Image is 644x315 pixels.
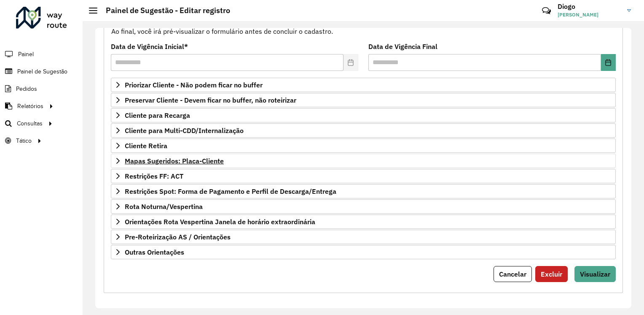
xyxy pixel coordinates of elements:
[125,234,231,240] span: Pre-Roteirização AS / Orientações
[558,11,621,19] span: [PERSON_NAME]
[17,102,43,111] span: Relatórios
[535,266,568,282] button: Excluir
[111,215,616,229] a: Orientações Rota Vespertina Janela de horário extraordinária
[111,41,188,52] label: Data de Vigência Inicial
[574,266,616,282] button: Visualizar
[111,138,616,153] a: Cliente Retira
[125,142,167,149] span: Cliente Retira
[499,270,526,278] span: Cancelar
[125,112,190,119] span: Cliente para Recarga
[111,199,616,214] a: Rota Noturna/Vespertina
[125,157,224,164] span: Mapas Sugeridos: Placa-Cliente
[111,93,616,107] a: Preservar Cliente - Devem ficar no buffer, não roteirizar
[111,78,616,92] a: Priorizar Cliente - Não podem ficar no buffer
[601,54,616,71] button: Choose Date
[17,67,67,76] span: Painel de Sugestão
[16,136,32,145] span: Tático
[125,203,203,210] span: Rota Noturna/Vespertina
[558,3,621,11] h3: Diogo
[125,188,336,195] span: Restrições Spot: Forma de Pagamento e Perfil de Descarga/Entrega
[494,266,532,282] button: Cancelar
[97,6,230,15] h2: Painel de Sugestão - Editar registro
[111,245,616,259] a: Outras Orientações
[111,230,616,244] a: Pre-Roteirização AS / Orientações
[18,50,34,59] span: Painel
[17,119,43,128] span: Consultas
[111,169,616,183] a: Restrições FF: ACT
[125,249,184,255] span: Outras Orientações
[125,97,296,103] span: Preservar Cliente - Devem ficar no buffer, não roteirizar
[16,84,37,93] span: Pedidos
[125,127,244,134] span: Cliente para Multi-CDD/Internalização
[125,81,263,88] span: Priorizar Cliente - Não podem ficar no buffer
[111,184,616,198] a: Restrições Spot: Forma de Pagamento e Perfil de Descarga/Entrega
[541,270,562,278] span: Excluir
[111,108,616,122] a: Cliente para Recarga
[125,218,315,225] span: Orientações Rota Vespertina Janela de horário extraordinária
[125,173,183,179] span: Restrições FF: ACT
[580,270,610,278] span: Visualizar
[111,154,616,168] a: Mapas Sugeridos: Placa-Cliente
[537,2,555,20] a: Contato Rápido
[368,41,437,52] label: Data de Vigência Final
[111,123,616,138] a: Cliente para Multi-CDD/Internalização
